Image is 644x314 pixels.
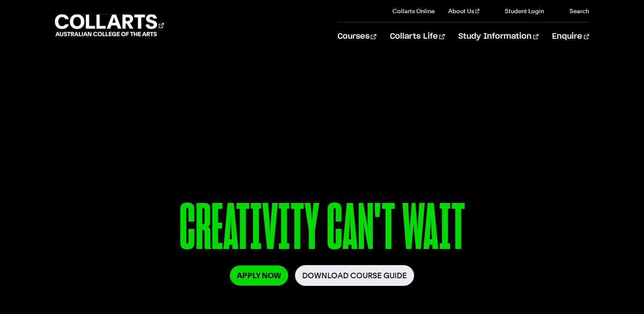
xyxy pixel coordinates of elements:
a: Apply Now [230,265,288,285]
a: Download Course Guide [295,265,414,286]
a: Study Information [458,23,538,51]
a: About Us [448,7,480,15]
div: Go to homepage [55,13,164,37]
p: CREATIVITY CAN'T WAIT [70,195,574,265]
a: Enquire [552,23,589,51]
a: Collarts Online [392,7,435,15]
a: Search [558,7,589,15]
a: Courses [338,23,376,51]
a: Collarts Life [390,23,445,51]
a: Student Login [493,7,544,15]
